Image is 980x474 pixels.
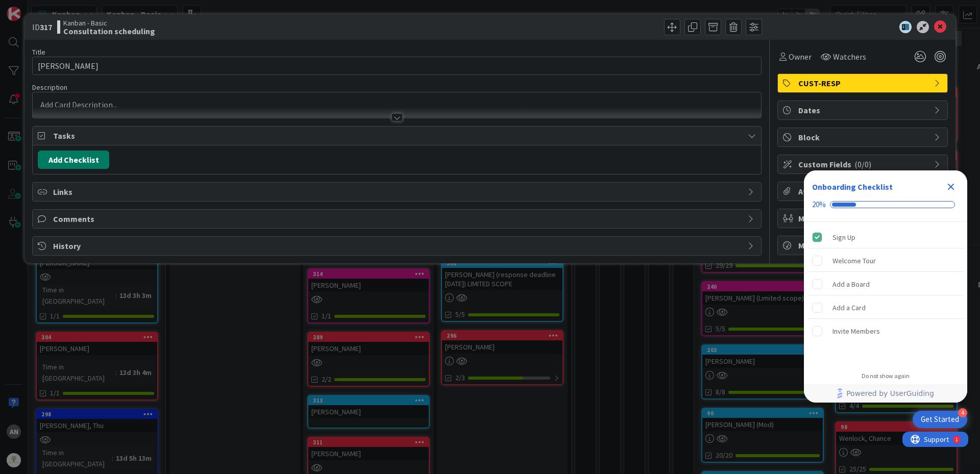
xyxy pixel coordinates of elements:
[808,273,963,295] div: Add a Board is incomplete.
[832,255,876,267] div: Welcome Tour
[921,414,959,425] div: Get Started
[808,250,963,272] div: Welcome Tour is incomplete.
[958,408,967,417] div: 4
[32,47,45,57] label: Title
[812,181,893,193] div: Onboarding Checklist
[38,151,109,169] button: Add Checklist
[32,57,762,75] input: type card name here...
[32,21,52,33] span: ID
[798,77,929,89] span: CUST-RESP
[809,384,962,403] a: Powered by UserGuiding
[832,325,880,337] div: Invite Members
[913,411,967,428] div: Open Get Started checklist, remaining modules: 4
[798,104,929,116] span: Dates
[798,158,929,170] span: Custom Fields
[808,226,963,248] div: Sign Up is complete.
[812,200,826,209] div: 20%
[832,231,855,243] div: Sign Up
[53,4,56,12] div: 1
[798,239,929,252] span: Metrics
[833,51,866,63] span: Watchers
[832,278,870,290] div: Add a Board
[804,384,967,403] div: Footer
[53,240,743,252] span: History
[804,222,967,365] div: Checklist items
[53,186,743,198] span: Links
[63,19,155,27] span: Kanban - Basic
[808,320,963,342] div: Invite Members is incomplete.
[943,179,959,195] div: Close Checklist
[21,2,46,14] span: Support
[854,159,871,169] span: ( 0/0 )
[798,212,929,224] span: Mirrors
[40,22,52,32] b: 317
[32,83,67,92] span: Description
[846,387,934,400] span: Powered by UserGuiding
[808,296,963,319] div: Add a Card is incomplete.
[862,372,910,380] div: Do not show again
[53,130,743,142] span: Tasks
[832,302,866,314] div: Add a Card
[798,185,929,197] span: Attachments
[789,51,812,63] span: Owner
[53,213,743,225] span: Comments
[804,170,967,403] div: Checklist Container
[63,27,155,35] b: Consultation scheduling
[812,200,959,209] div: Checklist progress: 20%
[798,131,929,143] span: Block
